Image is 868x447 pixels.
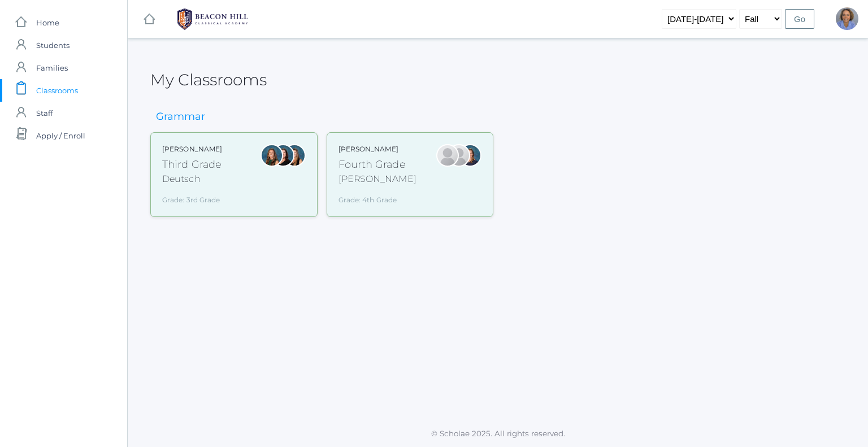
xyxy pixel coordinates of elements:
[261,144,283,167] div: Andrea Deutsch
[272,144,294,167] div: Katie Watters
[36,124,85,147] span: Apply / Enroll
[128,428,868,439] p: © Scholae 2025. All rights reserved.
[338,190,416,205] div: Grade: 4th Grade
[338,144,416,154] div: [PERSON_NAME]
[162,190,222,205] div: Grade: 3rd Grade
[36,34,70,57] span: Students
[150,71,267,89] h2: My Classrooms
[162,144,222,154] div: [PERSON_NAME]
[283,144,306,167] div: Juliana Fowler
[459,144,481,167] div: Ellie Bradley
[36,57,68,79] span: Families
[170,5,255,33] img: 1_BHCALogos-05.png
[162,172,222,186] div: Deutsch
[785,9,814,29] input: Go
[338,157,416,172] div: Fourth Grade
[338,172,416,186] div: [PERSON_NAME]
[150,111,211,123] h3: Grammar
[436,144,459,167] div: Lydia Chaffin
[448,144,470,167] div: Heather Porter
[36,102,53,124] span: Staff
[836,7,858,30] div: Sandra Velasquez
[36,11,59,34] span: Home
[162,157,222,172] div: Third Grade
[36,79,78,102] span: Classrooms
